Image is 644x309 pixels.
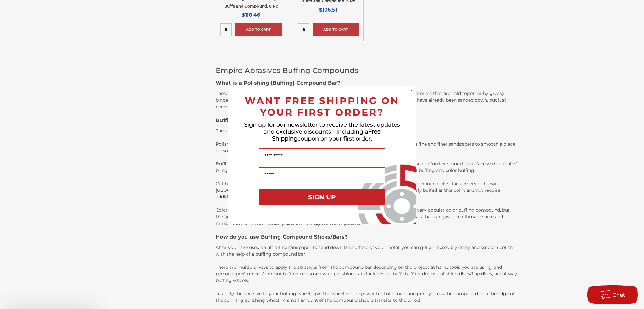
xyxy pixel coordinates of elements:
[244,121,400,142] span: Sign up for our newsletter to receive the latest updates and exclusive discounts - including a co...
[408,88,414,94] button: Close dialog
[587,285,638,304] button: Chat
[259,189,385,205] button: SIGN UP
[613,292,625,298] span: Chat
[245,95,399,118] span: WANT FREE SHIPPING ON YOUR FIRST ORDER?
[272,128,381,142] span: Free Shipping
